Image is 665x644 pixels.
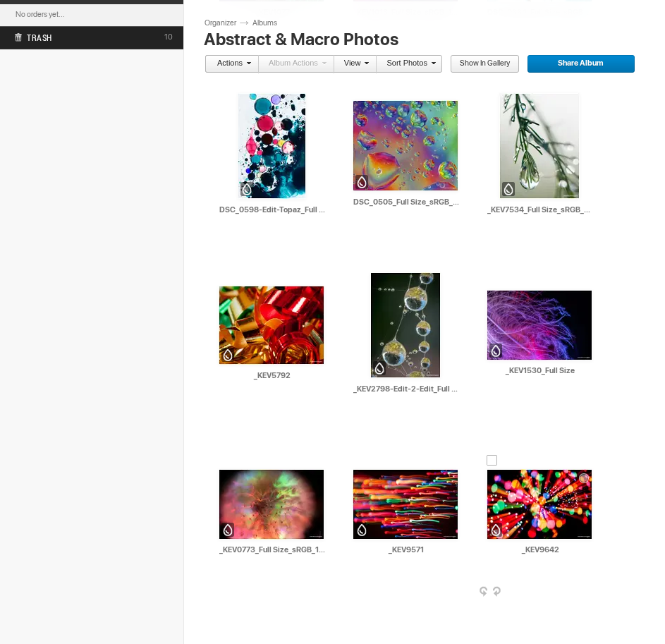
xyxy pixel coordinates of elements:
input: DSC_0505_Full Size_sRGB_100% Crop [353,196,460,209]
a: Albums [249,18,291,29]
b: No orders yet... [16,10,65,19]
a: View [334,55,370,73]
input: _KEV9642 [487,544,594,557]
img: KEV1530_Full_Size.webp [487,290,592,360]
a: Sort Photos [377,55,435,73]
span: Show in Gallery [450,55,510,73]
input: DSC_0598-Edit-Topaz_Full Size_sRGB_100%-2 [219,203,326,216]
input: _KEV2798-Edit-2-Edit_Full Size_sRGB_100% [353,382,460,395]
input: _KEV1530_Full Size [487,365,594,377]
a: Album Actions [259,55,327,73]
img: KEV0773_Full_Size_sRGB_100.webp [219,469,324,540]
img: DSC_0598-Edit-Topaz_Full_Size_sRGB_100-2.webp [238,93,306,199]
img: KEV9571.webp [353,469,458,540]
img: KEV7534_Full_Size_sRGB_100.webp [499,93,580,199]
img: KEV5792.webp [219,286,324,365]
img: KEV9642.webp [487,469,592,540]
a: Actions [205,55,251,73]
input: _KEV5792 [219,369,326,382]
span: Share Album [527,55,626,73]
a: Show in Gallery [450,55,520,73]
input: _KEV0773_Full Size_sRGB_100% [219,544,326,557]
input: _KEV9571 [353,544,460,557]
h2: Trash [14,27,145,48]
img: DSC_0505_Full_Size_sRGB_100_Crop.webp [353,100,458,191]
img: KEV2798-Edit-2-Edit_Full_Size_sRGB_100.webp [370,272,441,378]
input: _KEV7534_Full Size_sRGB_100% [487,203,594,216]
